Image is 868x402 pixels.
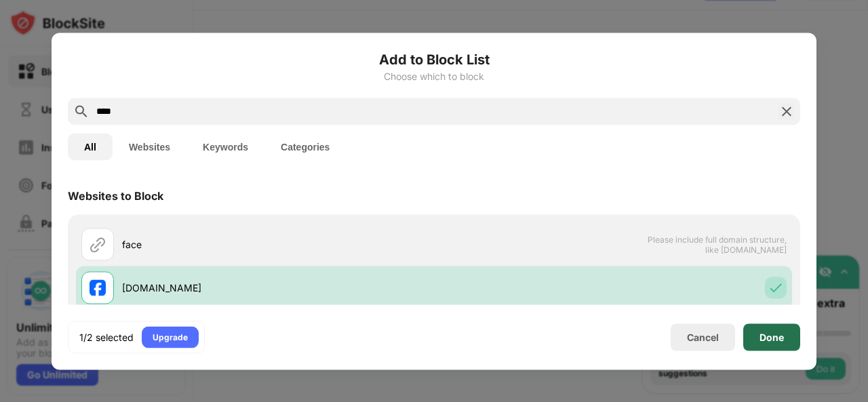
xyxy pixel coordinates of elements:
div: [DOMAIN_NAME] [122,281,434,295]
h6: Add to Block List [68,49,800,69]
img: search-close [778,103,795,119]
button: Keywords [186,133,264,160]
span: Please include full domain structure, like [DOMAIN_NAME] [647,234,787,254]
div: Done [759,331,784,342]
div: Choose which to block [68,71,800,81]
img: favicons [90,279,106,296]
div: Cancel [687,331,719,343]
img: search.svg [73,103,90,119]
div: face [122,237,434,252]
div: 1/2 selected [79,330,134,344]
img: url.svg [90,236,106,252]
button: Websites [113,133,186,160]
button: All [68,133,113,160]
div: Upgrade [153,330,188,344]
button: Categories [264,133,346,160]
div: Websites to Block [68,188,163,202]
